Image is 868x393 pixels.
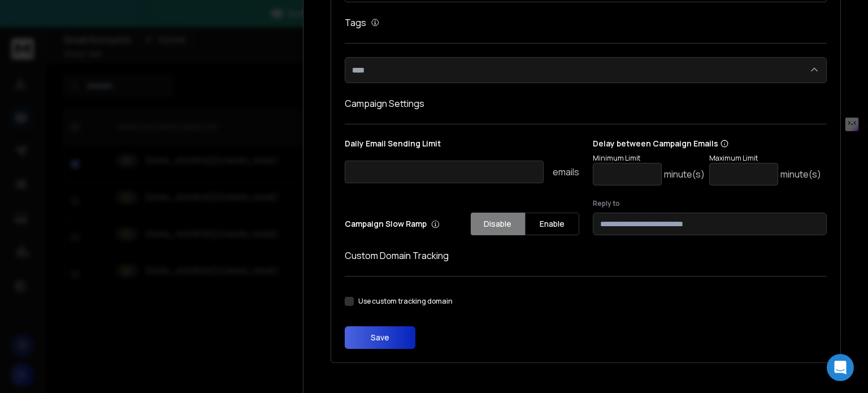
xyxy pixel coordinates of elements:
button: Save [345,326,415,349]
p: emails [553,165,579,179]
p: minute(s) [780,167,821,181]
div: Open Intercom Messenger [827,354,854,381]
p: Campaign Slow Ramp [345,218,440,230]
h1: Custom Domain Tracking [345,249,827,262]
button: Enable [525,213,579,235]
p: Daily Email Sending Limit [345,138,579,154]
p: Minimum Limit [593,154,705,163]
h1: Campaign Settings [345,97,827,110]
p: Delay between Campaign Emails [593,138,821,149]
button: Disable [471,213,525,235]
p: Maximum Limit [709,154,821,163]
label: Reply to [593,199,827,208]
label: Use custom tracking domain [358,297,453,306]
p: minute(s) [664,167,705,181]
h1: Tags [345,16,366,29]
